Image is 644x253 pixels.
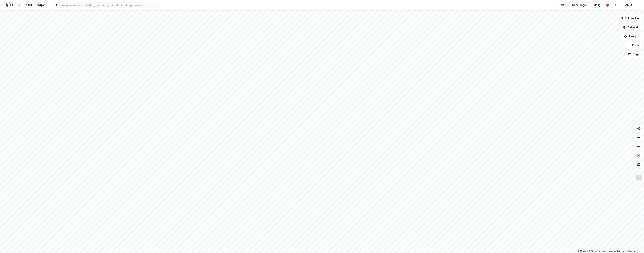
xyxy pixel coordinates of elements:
[625,42,643,49] button: Filter
[620,24,643,31] button: Datasett
[621,33,643,40] button: Analyse
[625,235,644,253] iframe: Chat Widget
[594,3,601,7] div: Bolig
[635,174,642,182] img: Z
[59,2,159,8] input: Søk på adresse, matrikkel, gårdeiere, leietakere eller personer
[6,2,45,8] img: logo.f888ab2527a4732fd821a326f86c7f29.svg
[578,250,588,252] a: Mapbox
[559,3,564,7] div: Kart
[589,250,607,252] a: OpenStreetMap
[625,51,643,58] button: Tags
[608,250,626,252] a: Improve this map
[617,15,643,22] button: Bokmerker
[572,3,586,7] div: Mine Tags
[611,3,632,7] div: [PERSON_NAME]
